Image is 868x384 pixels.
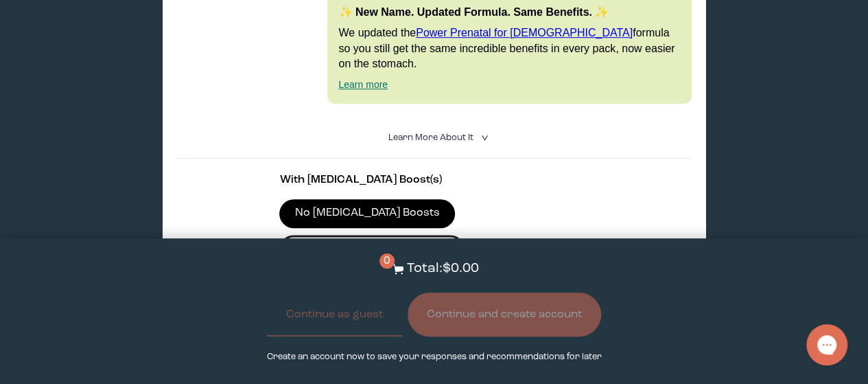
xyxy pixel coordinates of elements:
span: Learn More About it [388,133,473,142]
label: No [MEDICAL_DATA] Boosts [279,199,455,228]
p: With [MEDICAL_DATA] Boost(s) [279,172,588,188]
strong: ✨ New Name. Updated Formula. Same Benefits. ✨ [338,6,609,18]
p: Total: $0.00 [407,259,479,279]
p: We updated the formula so you still get the same incredible benefits in every pack, now easier on... [338,25,680,71]
a: Power Prenatal for [DEMOGRAPHIC_DATA] [416,27,633,38]
a: Learn more [338,79,388,90]
button: Continue and create account [408,293,601,337]
label: With [MEDICAL_DATA] Boosts [279,235,465,264]
span: 0 [379,253,395,269]
button: Continue as guest [267,293,402,337]
summary: Learn More About it < [388,131,480,144]
p: Create an account now to save your responses and recommendations for later [267,350,602,363]
iframe: Gorgias live chat messenger [799,319,854,370]
i: < [477,134,490,142]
